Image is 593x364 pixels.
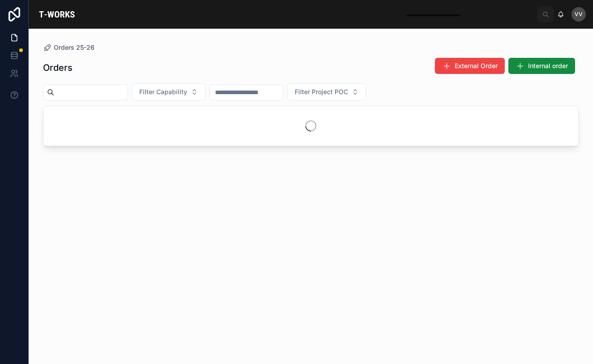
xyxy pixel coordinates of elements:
button: Select Button [287,83,366,100]
span: Internal order [528,61,568,70]
span: Orders 25-26 [54,43,95,52]
span: VV [575,11,583,18]
img: App logo [36,7,78,22]
span: Filter Capability [139,87,187,96]
a: Orders 25-26 [43,43,95,52]
span: External Order [455,61,498,70]
h1: Orders [43,61,73,74]
button: Internal order [508,58,575,74]
span: Filter Project POC [295,87,348,96]
div: scrollable content [85,13,537,16]
button: Select Button [132,83,206,100]
button: External Order [435,58,505,74]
